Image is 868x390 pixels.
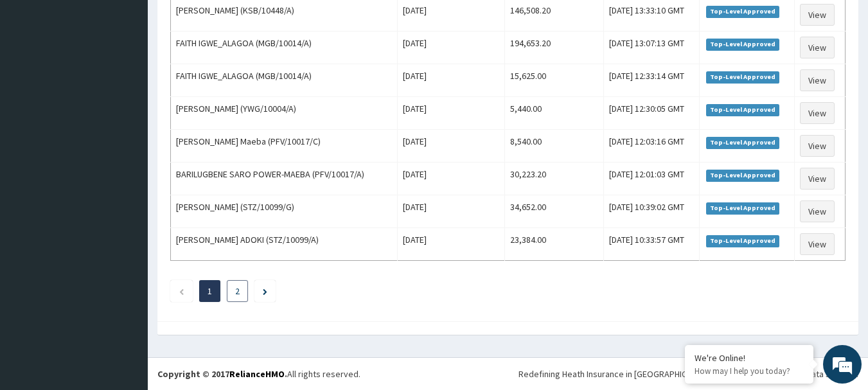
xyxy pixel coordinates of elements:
[171,31,398,64] td: FAITH IGWE_ALAGOA (MGB/10014/A)
[800,4,835,26] a: View
[263,285,267,297] a: Next page
[604,97,700,130] td: [DATE] 12:30:05 GMT
[6,256,245,301] textarea: Type your message and hit 'Enter'
[695,366,804,377] p: How may I help you today?
[604,130,700,163] td: [DATE] 12:03:16 GMT
[398,130,505,163] td: [DATE]
[171,163,398,195] td: BARILUGBENE SARO POWER-MAEBA (PFV/10017/A)
[706,235,780,247] span: Top-Level Approved
[171,64,398,97] td: FAITH IGWE_ALAGOA (MGB/10014/A)
[504,163,603,195] td: 30,223.20
[398,228,505,261] td: [DATE]
[75,114,177,244] span: We're online!
[800,135,835,157] a: View
[706,71,780,83] span: Top-Level Approved
[504,228,603,261] td: 23,384.00
[171,195,398,228] td: [PERSON_NAME] (STZ/10099/G)
[229,368,285,380] a: RelianceHMO
[171,228,398,261] td: [PERSON_NAME] ADOKI (STZ/10099/A)
[518,368,858,380] div: Redefining Heath Insurance in [GEOGRAPHIC_DATA] using Telemedicine and Data Science!
[398,195,505,228] td: [DATE]
[24,64,52,96] img: d_794563401_company_1708531726252_794563401
[171,97,398,130] td: [PERSON_NAME] (YWG/10004/A)
[800,168,835,190] a: View
[695,352,804,364] div: We're Online!
[706,137,780,148] span: Top-Level Approved
[604,163,700,195] td: [DATE] 12:01:03 GMT
[800,233,835,255] a: View
[504,97,603,130] td: 5,440.00
[504,64,603,97] td: 15,625.00
[148,357,868,390] footer: All rights reserved.
[800,37,835,58] a: View
[211,6,242,37] div: Minimize live chat window
[800,69,835,91] a: View
[398,163,505,195] td: [DATE]
[398,31,505,64] td: [DATE]
[706,39,780,50] span: Top-Level Approved
[504,130,603,163] td: 8,540.00
[706,202,780,214] span: Top-Level Approved
[235,285,240,297] a: Page 2
[398,97,505,130] td: [DATE]
[604,64,700,97] td: [DATE] 12:33:14 GMT
[800,200,835,222] a: View
[706,170,780,181] span: Top-Level Approved
[604,31,700,64] td: [DATE] 13:07:13 GMT
[504,195,603,228] td: 34,652.00
[67,72,216,89] div: Chat with us now
[706,104,780,116] span: Top-Level Approved
[604,195,700,228] td: [DATE] 10:39:02 GMT
[179,285,184,297] a: Previous page
[398,64,505,97] td: [DATE]
[504,31,603,64] td: 194,653.20
[208,285,212,297] a: Page 1 is your current page
[171,130,398,163] td: [PERSON_NAME] Maeba (PFV/10017/C)
[800,102,835,124] a: View
[157,368,287,380] strong: Copyright © 2017 .
[604,228,700,261] td: [DATE] 10:33:57 GMT
[706,6,780,17] span: Top-Level Approved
